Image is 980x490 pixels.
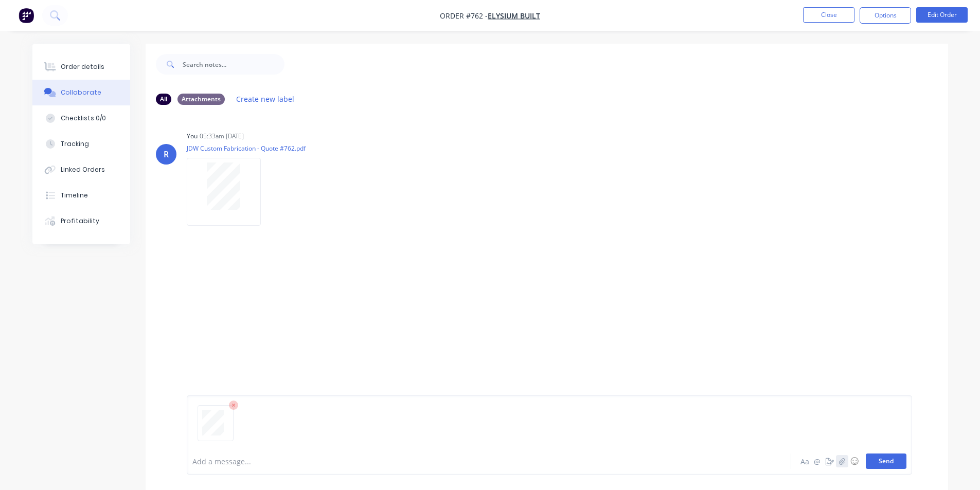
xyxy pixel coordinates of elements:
[799,455,811,467] button: Aa
[32,183,130,208] button: Timeline
[866,453,906,469] button: Send
[440,11,488,21] span: Order #762 -
[200,132,244,141] div: 05:33am [DATE]
[61,216,99,226] div: Profitability
[183,54,284,75] input: Search notes...
[32,157,130,183] button: Linked Orders
[19,8,34,23] img: Factory
[187,132,198,141] div: You
[61,88,101,97] div: Collaborate
[187,144,306,153] p: JDW Custom Fabrication - Quote #762.pdf
[61,114,106,123] div: Checklists 0/0
[231,92,300,106] button: Create new label
[32,208,130,234] button: Profitability
[32,105,130,131] button: Checklists 0/0
[488,11,540,21] a: Elysium Built
[916,7,968,23] button: Edit Order
[61,165,105,174] div: Linked Orders
[860,7,911,24] button: Options
[164,148,169,160] div: R
[32,54,130,80] button: Order details
[61,191,88,200] div: Timeline
[803,7,854,23] button: Close
[177,94,225,105] div: Attachments
[61,62,104,71] div: Order details
[32,80,130,105] button: Collaborate
[32,131,130,157] button: Tracking
[156,94,171,105] div: All
[848,455,861,467] button: ☺
[61,139,89,149] div: Tracking
[811,455,824,467] button: @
